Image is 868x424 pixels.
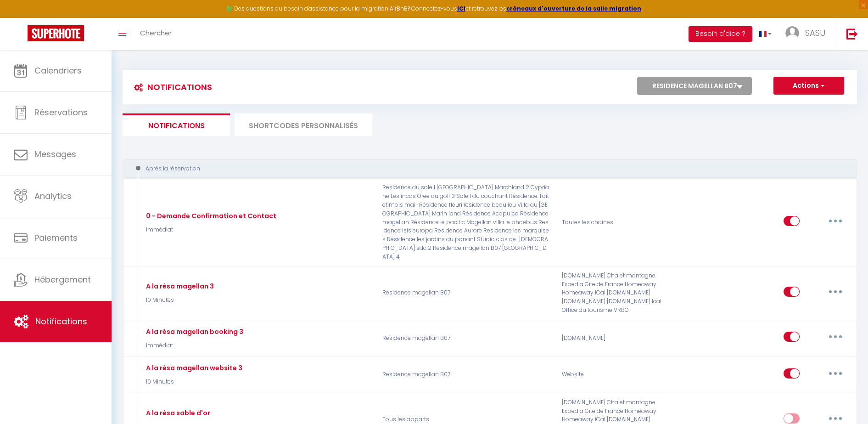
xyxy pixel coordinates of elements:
div: Toutes les chaines [556,183,675,261]
li: SHORTCODES PERSONNALISÉS [235,113,372,136]
img: Super Booking [28,25,84,41]
div: [DOMAIN_NAME] Chalet montagne Expedia Gite de France Homeaway Homeaway iCal [DOMAIN_NAME] [DOMAIN... [556,271,675,315]
span: Réservations [34,107,88,118]
p: Residence du soleil [GEOGRAPHIC_DATA] Marchland 2 Cypriane Les incas Oree du golf 3 Soleil du cou... [376,183,556,261]
p: Immédiat [144,341,243,350]
p: Immédiat [144,226,276,234]
div: A la résa sable d'or [144,408,210,418]
p: 10 Minutes [144,378,242,386]
a: ICI [457,5,465,12]
div: [DOMAIN_NAME] [556,325,675,351]
a: Chercher [133,18,179,50]
span: Chercher [140,28,172,38]
span: Messages [34,148,76,160]
div: Après la réservation [131,164,834,173]
p: Residence magellan B07 [376,271,556,315]
div: A la résa magellan website 3 [144,363,242,373]
img: logout [846,28,858,40]
div: A la résa magellan booking 3 [144,327,243,337]
h3: Notifications [129,77,212,97]
p: Residence magellan B07 [376,362,556,388]
p: 10 Minutes [144,296,214,305]
a: créneaux d'ouverture de la salle migration [506,5,641,12]
a: ... SASU [778,18,837,50]
div: 0 - Demande Confirmation et Contact [144,211,276,221]
span: Analytics [34,190,72,202]
span: SASU [805,27,825,39]
span: Notifications [35,316,87,327]
p: Residence magellan B07 [376,325,556,351]
span: Hébergement [34,274,91,285]
div: A la résa magellan 3 [144,281,214,291]
span: Calendriers [34,65,82,76]
button: Actions [773,77,844,95]
button: Besoin d'aide ? [689,26,752,42]
img: ... [785,26,799,40]
li: Notifications [123,113,230,136]
div: Website [556,362,675,388]
span: Paiements [34,232,78,243]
